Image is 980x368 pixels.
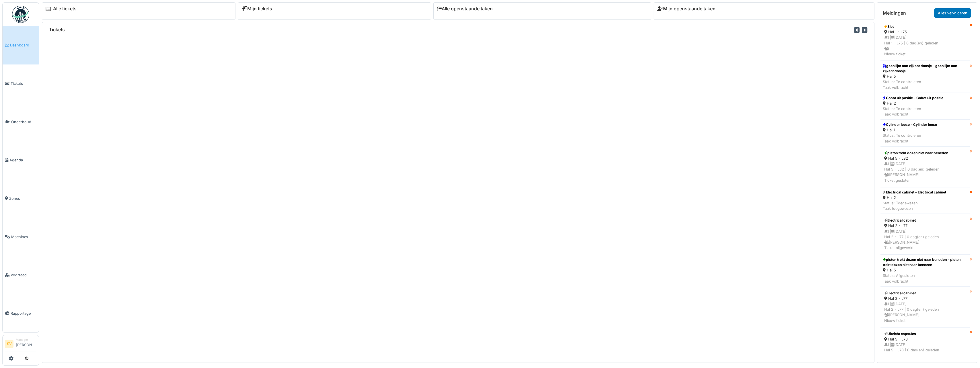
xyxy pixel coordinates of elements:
div: Uitzicht capsules [884,331,966,336]
div: Hal 5 - L82 [884,156,966,161]
div: 1 | [DATE] Hal 1 - L75 | 0 dag(en) geleden Nieuw ticket [884,35,966,57]
div: Hal 5 [883,267,967,273]
a: Alle openstaande taken [437,6,493,11]
span: Agenda [9,157,36,163]
h6: Tickets [49,27,65,32]
div: piston trekt dozen niet naar beneden - piston trekt dozen niet naar benezen [883,257,967,267]
a: Rapportage [3,294,39,333]
h6: Meldingen [883,10,906,16]
div: Hal 5 - L78 [884,336,966,342]
div: Slot [884,24,966,29]
div: Status: Te controleren Taak volbracht [883,106,943,117]
div: Cobot uit positie - Cobot uit positie [883,95,943,101]
div: 1 | [DATE] Hal 2 - L77 | 0 dag(en) geleden [PERSON_NAME] Nieuw ticket [884,301,966,323]
span: Onderhoud [11,119,36,125]
div: Hal 2 - L77 [884,223,966,228]
div: Status: Afgesloten Taak volbracht [883,273,967,284]
div: Hal 2 [883,101,943,106]
span: Rapportage [11,311,36,316]
div: Status: Te controleren Taak volbracht [883,133,937,144]
div: Electrical cabinet - Electrical cabinet [883,190,946,195]
a: piston trekt dozen niet naar beneden Hal 5 - L82 1 |[DATE]Hal 5 - L82 | 0 dag(en) geleden [PERSON... [880,146,970,187]
a: Dashboard [3,26,39,64]
span: Machines [11,234,36,240]
div: 1 | [DATE] Hal 5 - L78 | 0 dag(en) geleden [PERSON_NAME] Ticket toegewezen [884,342,966,364]
div: geen lijm aan zijkant doosje - geen lijm aan zijkant doosje [883,63,967,74]
li: [PERSON_NAME] [16,338,36,350]
a: Zones [3,179,39,218]
div: Electrical cabinet [884,291,966,296]
div: Hal 5 [883,74,967,79]
a: Cylinder loose - Cylinder loose Hal 1 Status: Te controlerenTaak volbracht [880,120,970,146]
a: Cobot uit positie - Cobot uit positie Hal 2 Status: Te controlerenTaak volbracht [880,93,970,120]
div: Status: Te controleren Taak volbracht [883,79,967,90]
div: 1 | [DATE] Hal 2 - L77 | 0 dag(en) geleden [PERSON_NAME] Ticket bijgewerkt [884,229,966,251]
a: Mijn openstaande taken [657,6,716,11]
a: Mijn tickets [241,6,272,11]
div: Hal 1 [883,127,937,133]
a: Electrical cabinet - Electrical cabinet Hal 2 Status: ToegewezenTaak toegewezen [880,187,970,214]
a: SV Manager[PERSON_NAME] [5,338,36,351]
div: Manager [16,338,36,342]
a: Electrical cabinet Hal 2 - L77 1 |[DATE]Hal 2 - L77 | 0 dag(en) geleden [PERSON_NAME]Nieuw ticket [880,287,970,327]
img: Badge_color-CXgf-gQk.svg [12,6,29,23]
a: Electrical cabinet Hal 2 - L77 1 |[DATE]Hal 2 - L77 | 0 dag(en) geleden [PERSON_NAME]Ticket bijge... [880,214,970,255]
a: piston trekt dozen niet naar beneden - piston trekt dozen niet naar benezen Hal 5 Status: Afgeslo... [880,255,970,287]
div: Hal 2 [883,195,946,200]
a: Slot Hal 1 - L75 1 |[DATE]Hal 1 - L75 | 0 dag(en) geleden Nieuw ticket [880,20,970,61]
div: Hal 1 - L75 [884,29,966,35]
a: Onderhoud [3,103,39,141]
span: Voorraad [11,272,36,278]
span: Dashboard [10,42,36,48]
a: Voorraad [3,256,39,294]
div: 1 | [DATE] Hal 5 - L82 | 0 dag(en) geleden [PERSON_NAME] Ticket gesloten [884,161,966,183]
span: Tickets [11,81,36,86]
a: Uitzicht capsules Hal 5 - L78 1 |[DATE]Hal 5 - L78 | 0 dag(en) geleden [PERSON_NAME]Ticket toegew... [880,327,970,368]
a: geen lijm aan zijkant doosje - geen lijm aan zijkant doosje Hal 5 Status: Te controlerenTaak volb... [880,61,970,93]
div: Electrical cabinet [884,218,966,223]
span: Zones [9,196,36,201]
a: Tickets [3,64,39,103]
li: SV [5,340,13,348]
div: piston trekt dozen niet naar beneden [884,150,966,156]
a: Alles verwijderen [934,8,971,18]
a: Machines [3,218,39,256]
div: Cylinder loose - Cylinder loose [883,122,937,127]
div: Status: Toegewezen Taak toegewezen [883,200,946,211]
a: Agenda [3,141,39,179]
div: Hal 2 - L77 [884,296,966,301]
a: Alle tickets [53,6,77,11]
